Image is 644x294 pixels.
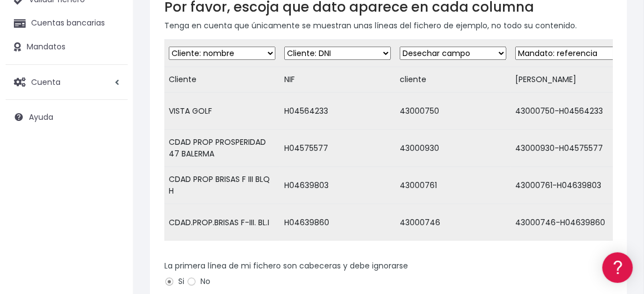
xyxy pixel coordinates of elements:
[395,67,511,93] td: cliente
[6,70,128,94] a: Cuenta
[511,93,626,130] td: 43000750-H04564233
[280,167,395,204] td: H04639803
[6,12,128,35] a: Cuentas bancarias
[280,67,395,93] td: NIF
[395,204,511,241] td: 43000746
[395,167,511,204] td: 43000761
[395,93,511,130] td: 43000750
[280,204,395,241] td: H04639860
[395,130,511,167] td: 43000930
[31,76,61,87] span: Cuenta
[280,93,395,130] td: H04564233
[164,204,280,241] td: CDAD.PROP.BRISAS F-III. BL.I
[6,36,128,59] a: Mandatos
[164,93,280,130] td: VISTA GOLF
[511,204,626,241] td: 43000746-H04639860
[164,167,280,204] td: CDAD PROP BRISAS F III BLQ H
[6,105,128,129] a: Ayuda
[164,276,184,287] label: Si
[29,111,53,123] span: Ayuda
[164,19,613,32] p: Tenga en cuenta que únicamente se muestran unas líneas del fichero de ejemplo, no todo su contenido.
[187,276,210,287] label: No
[164,67,280,93] td: Cliente
[164,130,280,167] td: CDAD PROP PROSPERIDAD 47 BALERMA
[511,130,626,167] td: 43000930-H04575577
[280,130,395,167] td: H04575577
[164,260,408,272] label: La primera línea de mi fichero son cabeceras y debe ignorarse
[511,167,626,204] td: 43000761-H04639803
[511,67,626,93] td: [PERSON_NAME]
